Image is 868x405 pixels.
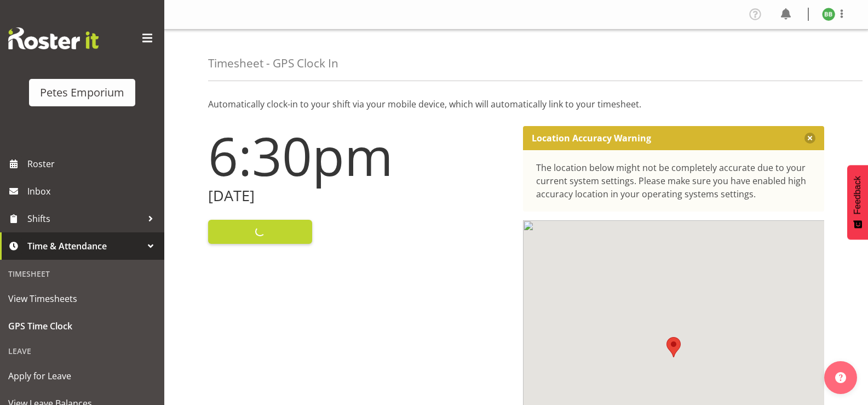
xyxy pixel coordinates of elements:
span: Shifts [27,210,142,227]
button: Close message [804,133,815,144]
div: Timesheet [3,263,162,285]
h2: [DATE] [208,187,510,204]
span: View Timesheets [8,290,156,307]
button: Feedback - Show survey [847,165,868,239]
a: GPS Time Clock [3,312,162,340]
p: Automatically clock-in to your shift via your mobile device, which will automatically link to you... [208,98,824,111]
span: Inbox [27,183,159,199]
img: help-xxl-2.png [835,372,846,383]
div: Leave [3,340,162,362]
span: Feedback [853,176,863,214]
span: Roster [27,156,159,172]
div: The location below might not be completely accurate due to your current system settings. Please m... [536,161,812,201]
img: Rosterit website logo [8,27,99,49]
h4: Timesheet - GPS Clock In [208,57,338,70]
a: View Timesheets [3,285,162,312]
img: beena-bist9974.jpg [822,8,835,21]
span: Time & Attendance [27,238,142,254]
h1: 6:30pm [208,126,510,185]
a: Apply for Leave [3,362,162,390]
div: Petes Emporium [40,84,124,101]
span: GPS Time Clock [8,318,156,334]
span: Apply for Leave [8,368,156,384]
p: Location Accuracy Warning [532,133,651,144]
